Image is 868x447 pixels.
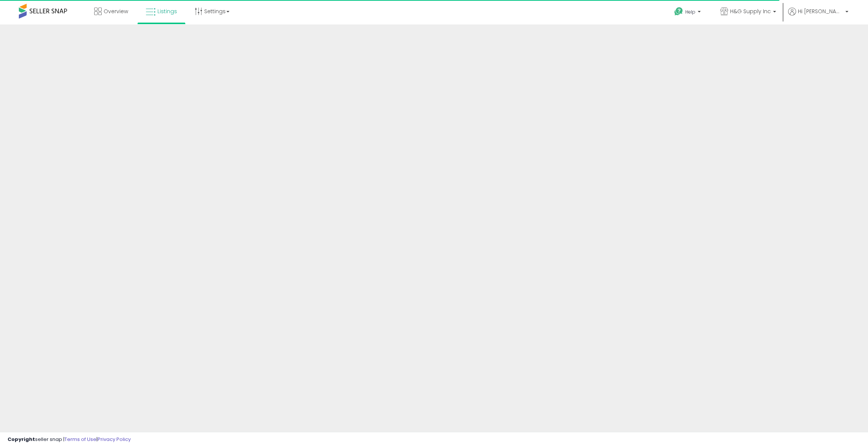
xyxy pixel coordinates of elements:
[104,8,128,15] span: Overview
[798,8,843,15] span: Hi [PERSON_NAME]
[685,9,695,15] span: Help
[730,8,771,15] span: H&G Supply Inc
[668,1,708,24] a: Help
[157,8,177,15] span: Listings
[788,8,848,24] a: Hi [PERSON_NAME]
[674,7,683,16] i: Get Help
